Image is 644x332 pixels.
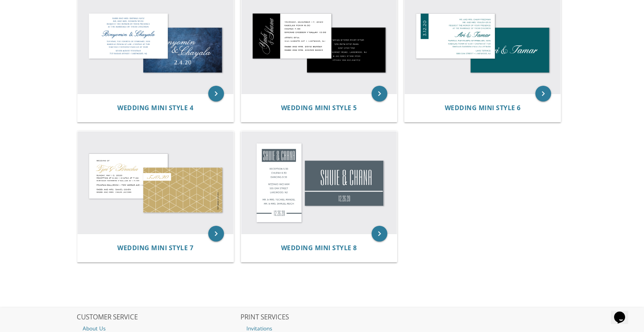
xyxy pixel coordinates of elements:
a: Wedding Mini Style 5 [281,104,357,112]
h2: CUSTOMER SERVICE [77,314,240,321]
a: Wedding Mini Style 8 [281,244,357,252]
iframe: chat widget [611,301,636,324]
span: Wedding Mini Style 6 [445,103,521,112]
span: Wedding Mini Style 5 [281,103,357,112]
a: keyboard_arrow_right [372,86,387,101]
span: Wedding Mini Style 4 [117,103,193,112]
a: keyboard_arrow_right [208,226,224,242]
a: keyboard_arrow_right [208,86,224,101]
a: Wedding Mini Style 4 [117,104,193,112]
a: Wedding Mini Style 7 [117,244,193,252]
img: Wedding Mini Style 8 [241,131,397,234]
a: keyboard_arrow_right [372,226,387,242]
img: Wedding Mini Style 7 [78,131,233,234]
a: Wedding Mini Style 6 [445,104,521,112]
span: Wedding Mini Style 7 [117,243,193,252]
a: keyboard_arrow_right [535,86,551,101]
h2: PRINT SERVICES [241,314,403,321]
span: Wedding Mini Style 8 [281,243,357,252]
